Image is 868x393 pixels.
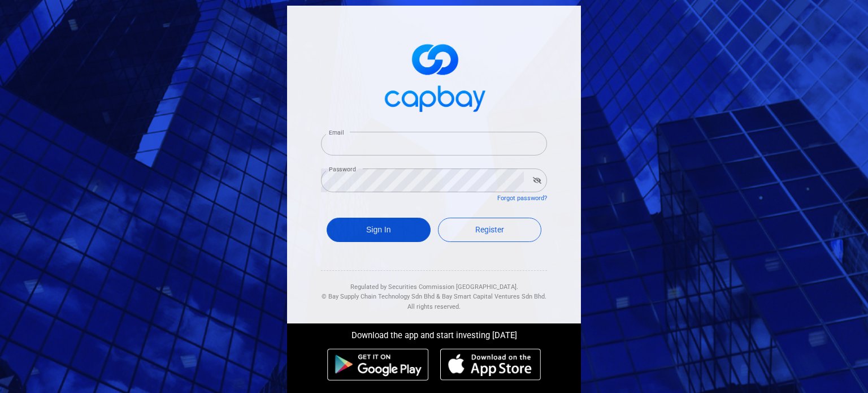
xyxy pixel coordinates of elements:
label: Email [329,128,344,137]
a: Register [438,218,542,242]
img: logo [377,34,491,118]
button: Sign In [327,218,431,242]
span: Register [475,225,504,234]
label: Password [329,165,356,174]
img: ios [440,348,541,381]
div: Regulated by Securities Commission [GEOGRAPHIC_DATA]. & All rights reserved. [321,271,547,312]
img: android [327,348,429,381]
div: Download the app and start investing [DATE] [279,323,589,343]
span: Bay Smart Capital Ventures Sdn Bhd. [442,293,546,300]
span: © Bay Supply Chain Technology Sdn Bhd [322,293,435,300]
a: Forgot password? [497,195,547,202]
